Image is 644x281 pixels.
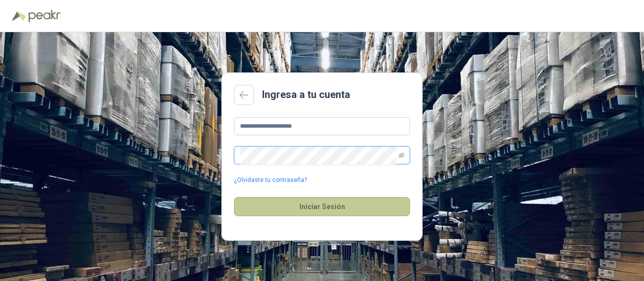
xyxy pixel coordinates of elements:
[234,175,307,185] a: ¿Olvidaste tu contraseña?
[12,11,26,21] img: Logo
[234,197,410,216] button: Iniciar Sesión
[262,87,350,103] h2: Ingresa a tu cuenta
[28,10,60,22] img: Peakr
[398,152,405,158] span: eye-invisible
